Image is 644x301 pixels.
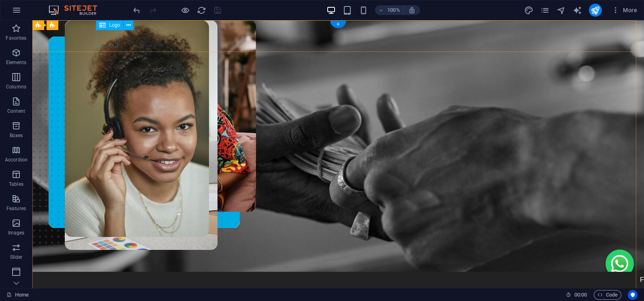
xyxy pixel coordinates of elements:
i: Navigator [557,6,566,15]
p: Boxes [10,132,23,139]
button: reload [196,5,206,15]
span: : [580,292,581,298]
a: Click to cancel selection. Double-click to open Pages [6,290,29,300]
button: Usercentrics [628,290,638,300]
button: Code [594,290,621,300]
button: 100% [375,5,404,15]
div: + [330,21,346,28]
p: Columns [6,84,26,90]
p: Images [8,230,25,236]
i: Pages (Ctrl+Alt+S) [540,6,550,15]
p: Content [7,108,25,114]
p: Accordion [5,157,28,163]
i: Reload page [197,6,206,15]
button: navigator [557,5,566,15]
h6: 100% [387,5,400,15]
button: text_generator [573,5,582,15]
span: Code [597,290,618,300]
span: Logo [109,23,120,28]
img: Editor Logo [47,5,107,15]
p: Slider [10,254,23,260]
p: Favorites [6,35,26,41]
i: AI Writer [573,6,582,15]
span: 00 00 [574,290,587,300]
h6: Session time [566,290,587,300]
i: Design (Ctrl+Alt+Y) [524,6,533,15]
span: More [612,6,637,14]
button: publish [589,4,602,17]
button: design [524,5,534,15]
p: Tables [9,181,23,187]
p: Elements [6,59,27,66]
p: Features [6,205,26,212]
button: undo [132,5,141,15]
button: pages [540,5,550,15]
button: More [608,4,640,17]
i: On resize automatically adjust zoom level to fit chosen device. [408,6,416,14]
i: Publish [591,6,600,15]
